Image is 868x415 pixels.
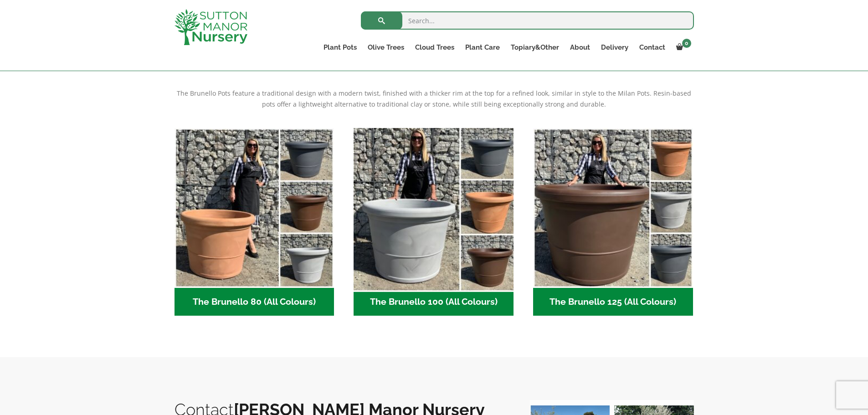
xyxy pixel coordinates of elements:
[362,41,410,54] a: Olive Trees
[671,41,694,54] a: 0
[354,128,514,316] a: Visit product category The Brunello 100 (All Colours)
[682,39,691,48] span: 0
[533,128,693,316] a: Visit product category The Brunello 125 (All Colours)
[460,41,505,54] a: Plant Care
[505,41,565,54] a: Topiary&Other
[318,41,362,54] a: Plant Pots
[350,124,518,292] img: The Brunello 100 (All Colours)
[565,41,596,54] a: About
[634,41,671,54] a: Contact
[175,9,247,45] img: logo
[354,288,514,316] h2: The Brunello 100 (All Colours)
[533,288,693,316] h2: The Brunello 125 (All Colours)
[410,41,460,54] a: Cloud Trees
[533,128,693,288] img: The Brunello 125 (All Colours)
[361,11,694,30] input: Search...
[175,128,334,316] a: Visit product category The Brunello 80 (All Colours)
[175,88,694,110] p: The Brunello Pots feature a traditional design with a modern twist, finished with a thicker rim a...
[175,288,334,316] h2: The Brunello 80 (All Colours)
[596,41,634,54] a: Delivery
[175,128,334,288] img: The Brunello 80 (All Colours)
